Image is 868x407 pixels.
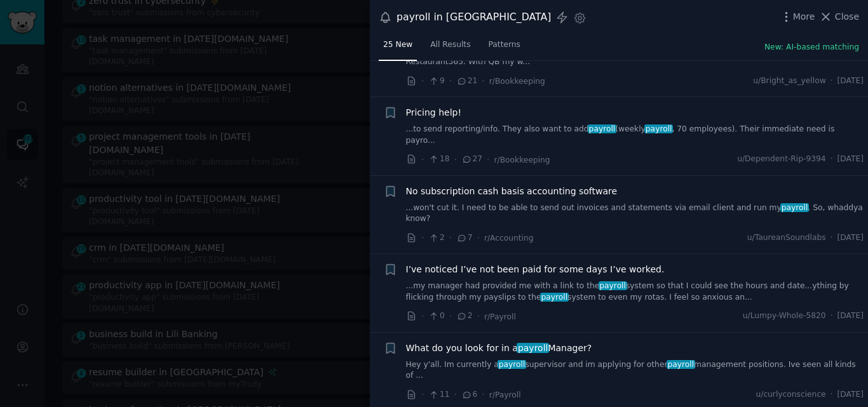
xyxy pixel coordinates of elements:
[837,232,864,244] span: [DATE]
[837,76,864,87] span: [DATE]
[819,10,859,23] button: Close
[484,234,534,243] span: r/Accounting
[428,76,444,87] span: 9
[644,124,673,133] span: payroll
[780,203,809,212] span: payroll
[406,342,592,355] a: What do you look for in apayrollManager?
[379,35,417,61] a: 25 New
[837,310,864,322] span: [DATE]
[421,388,424,401] span: ·
[831,232,833,244] span: ·
[449,74,452,88] span: ·
[831,389,833,401] span: ·
[831,154,833,165] span: ·
[428,310,444,322] span: 0
[837,389,864,401] span: [DATE]
[484,35,525,61] a: Patterns
[835,10,859,23] span: Close
[461,389,477,401] span: 6
[489,390,521,399] span: r/Payroll
[406,106,462,119] a: Pricing help!
[426,35,475,61] a: All Results
[482,74,484,88] span: ·
[667,360,695,369] span: payroll
[428,154,449,165] span: 18
[489,39,520,51] span: Patterns
[406,124,864,146] a: ...to send reporting/info. They also want to addpayroll(weeklypayroll, 70 employees). Their immed...
[421,231,424,244] span: ·
[461,154,482,165] span: 27
[406,342,592,355] span: What do you look for in a Manager?
[406,281,864,303] a: ...my manager had provided me with a link to thepayrollsystem so that I could see the hours and d...
[831,76,833,87] span: ·
[406,359,864,382] a: Hey y'all. Im currently apayrollsupervisor and im applying for otherpayrollmanagement positions. ...
[793,10,815,23] span: More
[764,42,859,53] button: New: AI-based matching
[540,293,569,302] span: payroll
[477,231,480,244] span: ·
[456,310,472,322] span: 2
[454,153,457,166] span: ·
[428,232,444,244] span: 2
[831,310,833,322] span: ·
[456,232,472,244] span: 7
[482,388,484,401] span: ·
[494,156,550,164] span: r/Bookkeeping
[428,389,449,401] span: 11
[397,10,551,25] div: payroll in [GEOGRAPHIC_DATA]
[449,310,452,323] span: ·
[517,343,549,353] span: payroll
[489,77,545,86] span: r/Bookkeeping
[477,310,480,323] span: ·
[747,232,826,244] span: u/TaureanSoundlabs
[454,388,457,401] span: ·
[421,74,424,88] span: ·
[737,154,826,165] span: u/Dependent-Rip-9394
[756,389,825,401] span: u/curlyconscience
[487,153,489,166] span: ·
[780,10,815,23] button: More
[406,203,864,225] a: ...won't cut it. I need to be able to send out invoices and statements via email client and run m...
[456,76,477,87] span: 21
[406,263,665,276] a: I’ve noticed I’ve not been paid for some days I’ve worked.
[743,310,826,322] span: u/Lumpy-Whole-5820
[498,360,526,369] span: payroll
[406,185,618,198] a: No subscription cash basis accounting software
[421,310,424,323] span: ·
[753,76,825,87] span: u/Bright_as_yellow
[383,39,412,51] span: 25 New
[837,154,864,165] span: [DATE]
[430,39,470,51] span: All Results
[421,153,424,166] span: ·
[599,281,627,290] span: payroll
[449,231,452,244] span: ·
[588,124,616,133] span: payroll
[484,312,516,321] span: r/Payroll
